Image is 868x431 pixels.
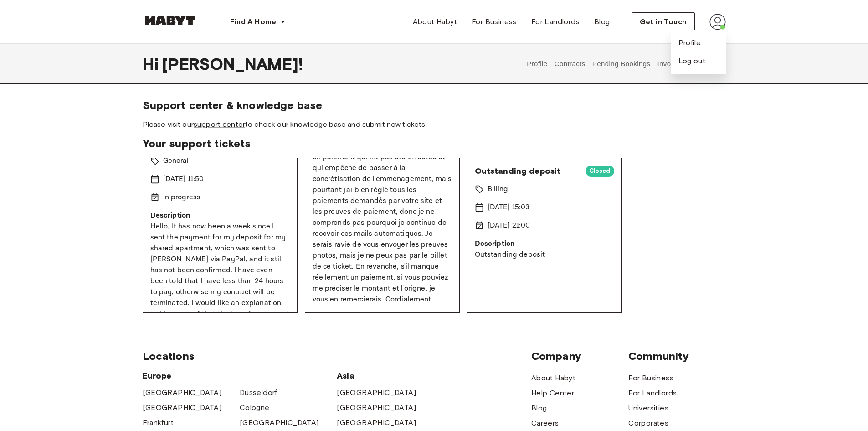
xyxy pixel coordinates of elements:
[586,166,614,176] span: Closed
[553,44,586,84] button: Contracts
[594,16,610,27] span: Blog
[475,249,614,260] p: Outstanding deposit
[143,349,531,363] span: Locations
[337,417,416,428] a: [GEOGRAPHIC_DATA]
[313,141,452,305] p: Bonjour, Je reçois des mails concernant un paiement qui n'a pas été effectué et qui empêche de pa...
[628,418,668,429] a: Corporates
[143,370,337,381] span: Europe
[628,403,668,414] a: Universities
[406,13,464,31] a: About Habyt
[143,99,726,112] span: Support center & knowledge base
[591,44,652,84] button: Pending Bookings
[240,417,319,428] a: [GEOGRAPHIC_DATA]
[150,221,290,396] p: Hello, It has now been a week since I sent the payment for my deposit for my shared apartment, wh...
[337,402,416,413] a: [GEOGRAPHIC_DATA]
[143,137,726,151] span: Your support tickets
[587,13,617,31] a: Blog
[162,54,303,73] span: [PERSON_NAME] !
[143,119,726,130] span: Please visit our to check our knowledge base and submit new tickets.
[488,184,508,195] p: Billing
[223,13,293,31] button: Find A Home
[143,402,222,413] a: [GEOGRAPHIC_DATA]
[475,166,578,177] span: Outstanding deposit
[656,44,691,84] button: Invoices
[472,16,517,27] span: For Business
[150,210,290,221] p: Description
[531,373,575,384] a: About Habyt
[464,13,524,31] a: For Business
[240,402,270,413] a: Cologne
[413,16,457,27] span: About Habyt
[337,370,434,381] span: Asia
[526,44,549,84] button: Profile
[628,373,673,384] a: For Business
[628,349,725,363] span: Community
[632,12,695,31] button: Get in Touch
[709,14,726,30] img: avatar
[678,37,701,48] a: Profile
[194,120,245,129] a: support center
[163,192,201,203] p: In progress
[163,156,189,166] p: General
[531,418,559,429] a: Careers
[163,174,204,185] p: [DATE] 11:50
[143,54,162,73] span: Hi
[143,16,197,25] img: Habyt
[488,202,530,213] p: [DATE] 15:03
[240,387,277,398] a: Dusseldorf
[230,16,277,27] span: Find A Home
[531,388,574,399] a: Help Center
[337,387,416,398] a: [GEOGRAPHIC_DATA]
[524,13,587,31] a: For Landlords
[143,387,222,398] a: [GEOGRAPHIC_DATA]
[678,56,706,67] button: Log out
[531,16,580,27] span: For Landlords
[475,239,614,249] p: Description
[640,16,687,27] span: Get in Touch
[628,388,677,399] a: For Landlords
[524,44,726,84] div: user profile tabs
[531,349,628,363] span: Company
[488,220,530,231] p: [DATE] 21:00
[531,403,547,414] a: Blog
[143,417,174,428] a: Frankfurt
